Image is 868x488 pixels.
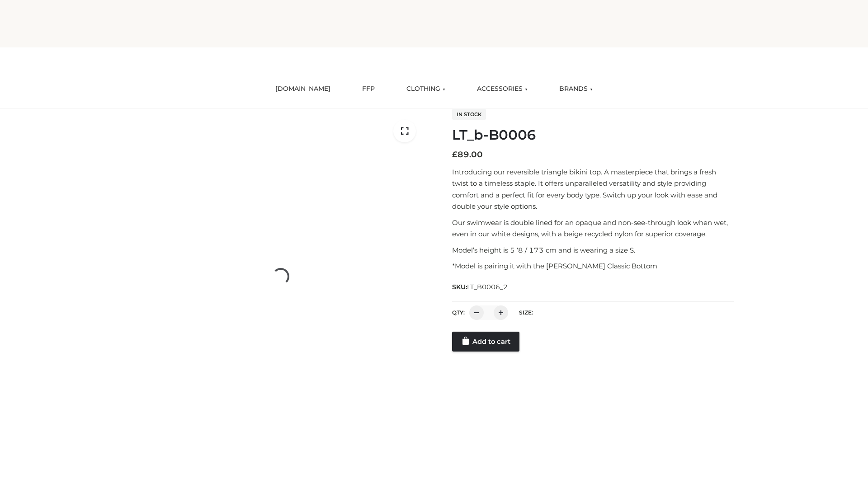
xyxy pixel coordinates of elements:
label: QTY: [452,309,465,316]
span: LT_B0006_2 [467,283,508,291]
p: Introducing our reversible triangle bikini top. A masterpiece that brings a fresh twist to a time... [452,166,734,212]
a: ACCESSORIES [470,79,534,99]
h1: LT_b-B0006 [452,127,734,143]
a: BRANDS [552,79,599,99]
bdi: 89.00 [452,150,483,160]
p: *Model is pairing it with the [PERSON_NAME] Classic Bottom [452,260,734,272]
span: SKU: [452,282,509,292]
a: [DOMAIN_NAME] [269,79,337,99]
a: Add to cart [452,332,519,352]
p: Our swimwear is double lined for an opaque and non-see-through look when wet, even in our white d... [452,217,734,240]
p: Model’s height is 5 ‘8 / 173 cm and is wearing a size S. [452,244,734,256]
span: In stock [452,109,486,120]
span: £ [452,150,458,160]
a: FFP [355,79,382,99]
label: Size: [519,309,533,316]
a: CLOTHING [400,79,452,99]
